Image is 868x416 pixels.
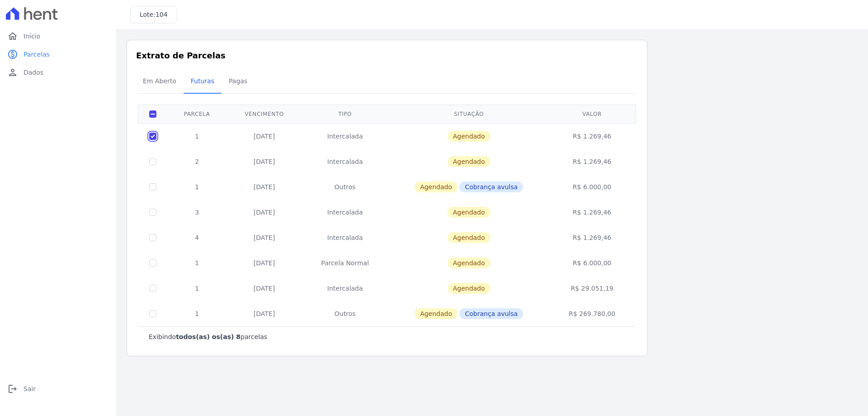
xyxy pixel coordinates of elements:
th: Vencimento [226,105,302,123]
a: personDados [4,63,112,81]
a: Pagas [222,70,255,94]
td: R$ 29.051,19 [550,276,635,301]
i: person [7,67,18,78]
td: Outros [302,174,388,200]
td: 1 [167,123,226,149]
span: Início [24,32,40,41]
i: home [7,31,18,42]
td: 1 [167,174,226,200]
td: Intercalada [302,225,388,250]
td: [DATE] [226,200,302,225]
span: Cobrança avulsa [459,182,523,192]
i: paid [7,49,18,60]
td: Parcela Normal [302,250,388,276]
a: homeInício [4,27,112,45]
td: Intercalada [302,149,388,174]
td: R$ 1.269,46 [550,123,635,149]
th: Situação [388,105,550,123]
th: Parcela [167,105,226,123]
span: Cobrança avulsa [459,308,523,319]
td: 3 [167,200,226,225]
span: Agendado [448,258,491,268]
p: Exibindo parcelas [149,332,267,341]
a: logoutSair [4,380,112,398]
td: R$ 6.000,00 [550,174,635,200]
span: Em Aberto [137,72,182,90]
span: Pagas [223,72,253,90]
a: paidParcelas [4,45,112,63]
td: Intercalada [302,276,388,301]
td: [DATE] [226,174,302,200]
span: Agendado [415,182,458,192]
td: R$ 1.269,46 [550,225,635,250]
td: 2 [167,149,226,174]
td: R$ 269.780,00 [550,301,635,326]
h3: Extrato de Parcelas [136,49,638,62]
a: Futuras [184,70,222,94]
td: [DATE] [226,301,302,326]
td: Outros [302,301,388,326]
span: Agendado [448,232,491,243]
span: Sair [24,384,36,393]
span: Agendado [448,156,491,167]
span: Agendado [415,308,458,319]
td: 4 [167,225,226,250]
td: [DATE] [226,123,302,149]
span: Agendado [448,283,491,294]
td: 1 [167,250,226,276]
h3: Lote: [140,10,168,19]
span: 104 [156,11,168,18]
th: Valor [550,105,635,123]
span: Futuras [185,72,220,90]
span: Parcelas [24,50,50,59]
span: Agendado [448,207,491,218]
td: Intercalada [302,200,388,225]
td: R$ 6.000,00 [550,250,635,276]
span: Dados [24,68,43,77]
i: logout [7,383,18,394]
td: [DATE] [226,276,302,301]
span: Agendado [448,131,491,142]
td: R$ 1.269,46 [550,200,635,225]
a: Em Aberto [136,70,184,94]
td: [DATE] [226,149,302,174]
th: Tipo [302,105,388,123]
td: R$ 1.269,46 [550,149,635,174]
td: Intercalada [302,123,388,149]
td: [DATE] [226,250,302,276]
b: todos(as) os(as) 8 [176,333,241,340]
td: [DATE] [226,225,302,250]
td: 1 [167,276,226,301]
td: 1 [167,301,226,326]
